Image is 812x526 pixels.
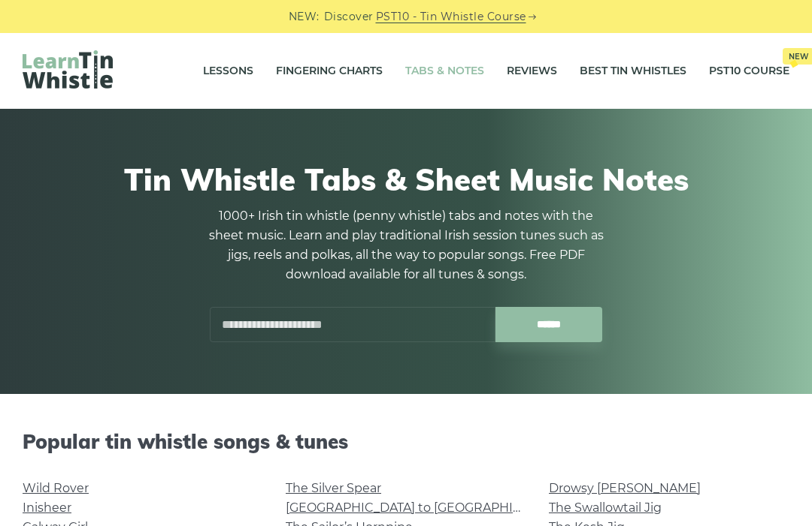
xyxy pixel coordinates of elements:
a: [GEOGRAPHIC_DATA] to [GEOGRAPHIC_DATA] [286,500,563,515]
a: Drowsy [PERSON_NAME] [549,481,701,495]
img: LearnTinWhistle.com [23,50,113,89]
a: The Silver Spear [286,481,381,495]
a: Lessons [203,53,253,90]
a: The Swallowtail Jig [549,500,662,515]
h2: Popular tin whistle songs & tunes [23,430,789,453]
a: Tabs & Notes [405,53,484,90]
a: Inisheer [23,500,71,515]
a: PST10 CourseNew [709,53,789,90]
a: Fingering Charts [276,53,383,90]
a: Best Tin Whistles [580,53,686,90]
p: 1000+ Irish tin whistle (penny whistle) tabs and notes with the sheet music. Learn and play tradi... [203,206,609,284]
h1: Tin Whistle Tabs & Sheet Music Notes [30,161,782,197]
a: Reviews [507,53,557,90]
a: Wild Rover [23,481,89,495]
